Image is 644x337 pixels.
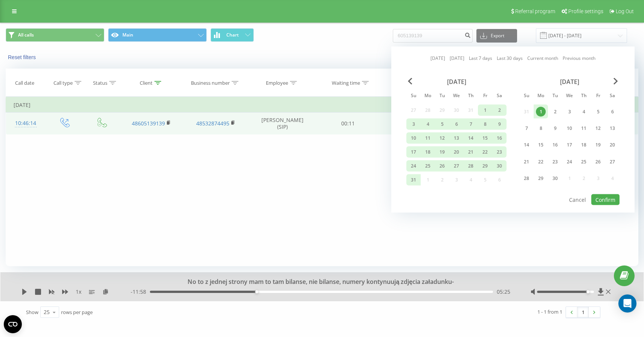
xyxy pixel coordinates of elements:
div: 25 [579,157,589,166]
div: Mon Aug 25, 2025 [421,160,435,172]
div: 17 [409,147,418,157]
abbr: Friday [592,91,604,102]
div: 26 [593,157,603,166]
div: 9 [494,119,504,129]
abbr: Sunday [408,91,419,102]
div: Business number [191,80,230,86]
div: 10:46:14 [14,116,38,131]
div: 11 [423,133,433,143]
abbr: Saturday [607,91,618,102]
span: 05:25 [497,288,510,296]
div: 29 [480,161,490,171]
a: Last 7 days [469,55,492,62]
div: 25 [44,308,50,316]
div: 21 [466,147,476,157]
div: 12 [437,133,447,143]
div: 18 [579,140,589,150]
div: Fri Aug 8, 2025 [478,119,492,130]
button: Cancel [565,194,590,205]
div: 31 [409,175,418,185]
td: 17:31 [379,113,441,134]
span: Show [26,309,38,316]
div: Tue Aug 19, 2025 [435,146,449,158]
div: [DATE] [406,78,507,85]
div: 14 [522,140,531,150]
div: 24 [409,161,418,171]
abbr: Thursday [578,91,589,102]
div: 5 [437,119,447,129]
div: Sat Sep 20, 2025 [605,138,620,152]
div: 17 [565,140,574,150]
span: Chart [226,32,239,38]
div: Sun Aug 31, 2025 [406,174,421,186]
div: Sun Sep 21, 2025 [519,155,534,169]
div: Wed Sep 24, 2025 [562,155,577,169]
div: Wed Aug 13, 2025 [449,133,464,144]
div: 21 [522,157,531,166]
div: 7 [522,124,531,133]
div: 13 [452,133,461,143]
abbr: Monday [422,91,433,102]
div: Thu Sep 18, 2025 [577,138,591,152]
span: All calls [18,32,34,38]
div: Tue Sep 9, 2025 [548,121,562,135]
div: Waiting time [332,80,360,86]
div: Wed Aug 20, 2025 [449,146,464,158]
div: 9 [550,124,560,133]
a: 1 [577,307,589,317]
div: Sun Sep 14, 2025 [519,138,534,152]
button: All calls [6,28,104,42]
div: Wed Aug 6, 2025 [449,119,464,130]
div: 29 [536,174,546,183]
div: 1 [536,107,546,116]
div: Wed Sep 17, 2025 [562,138,577,152]
button: Open CMP widget [4,315,22,333]
div: Mon Sep 1, 2025 [534,105,548,119]
div: 26 [437,161,447,171]
div: 2 [550,107,560,116]
div: Thu Aug 21, 2025 [464,146,478,158]
div: Mon Sep 8, 2025 [534,121,548,135]
abbr: Wednesday [564,91,575,102]
div: 22 [536,157,546,166]
span: Previous Month [408,78,412,85]
span: Referral program [515,8,555,14]
td: [DATE] [6,98,638,113]
button: Export [476,29,517,43]
div: Sun Aug 10, 2025 [406,133,421,144]
div: [DATE] [519,78,620,85]
div: 3 [409,119,418,129]
div: 15 [480,133,490,143]
div: Fri Aug 22, 2025 [478,146,492,158]
span: rows per page [61,309,93,316]
div: Fri Aug 1, 2025 [478,105,492,116]
div: Status [93,80,107,86]
div: Accessibility label [587,290,590,293]
div: Client [140,80,153,86]
div: Thu Sep 11, 2025 [577,121,591,135]
div: Fri Sep 26, 2025 [591,155,605,169]
div: 13 [607,124,617,133]
div: Fri Sep 19, 2025 [591,138,605,152]
div: Wed Sep 3, 2025 [562,105,577,119]
div: Mon Aug 11, 2025 [421,133,435,144]
div: Sat Aug 16, 2025 [492,133,507,144]
div: Call date [15,80,34,86]
button: Reset filters [6,54,40,61]
abbr: Thursday [465,91,476,102]
div: 15 [536,140,546,150]
div: 22 [480,147,490,157]
div: 12 [593,124,603,133]
div: Sat Aug 9, 2025 [492,119,507,130]
div: 2 [494,105,504,115]
div: 4 [579,107,589,116]
div: Sat Aug 30, 2025 [492,160,507,172]
div: 7 [466,119,476,129]
div: Thu Sep 25, 2025 [577,155,591,169]
div: 6 [452,119,461,129]
div: 19 [437,147,447,157]
div: Sun Sep 28, 2025 [519,171,534,185]
div: Sat Aug 2, 2025 [492,105,507,116]
div: 14 [466,133,476,143]
div: 10 [565,124,574,133]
